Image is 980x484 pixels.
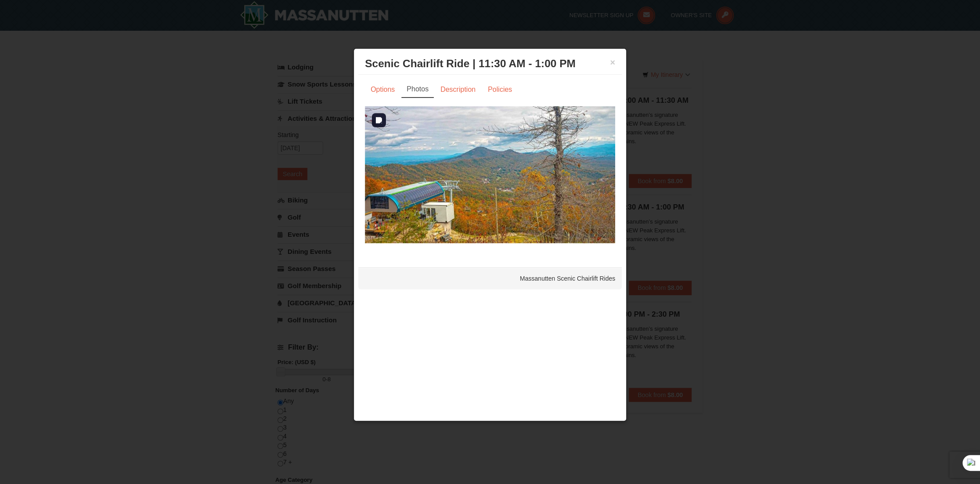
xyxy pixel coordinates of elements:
[610,58,615,67] button: ×
[401,81,434,98] a: Photos
[365,57,615,70] h3: Scenic Chairlift Ride | 11:30 AM - 1:00 PM
[365,81,400,98] a: Options
[358,267,622,289] div: Massanutten Scenic Chairlift Rides
[482,81,518,98] a: Policies
[365,106,615,243] img: 24896431-13-a88f1aaf.jpg
[435,81,481,98] a: Description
